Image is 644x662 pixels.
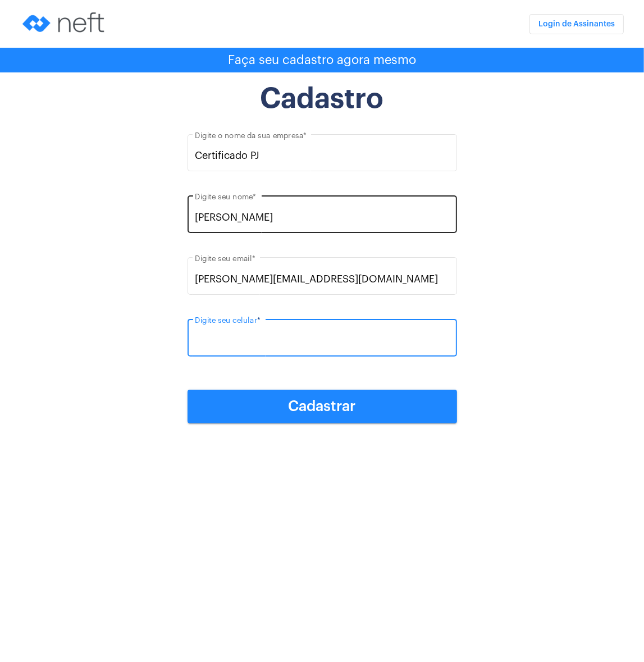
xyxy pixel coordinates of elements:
[261,85,384,113] b: Cadastro
[529,14,624,34] button: Login de Assinantes
[538,20,615,28] span: Login de Assinantes
[188,390,457,423] button: Cadastrar
[195,150,449,161] input: Digite seu nome
[195,273,449,285] input: Digite seu email
[289,399,356,414] span: Cadastrar
[6,53,638,67] div: Faça seu cadastro agora mesmo
[195,335,449,346] input: Digite seu celular
[195,212,449,223] input: Digite seu nome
